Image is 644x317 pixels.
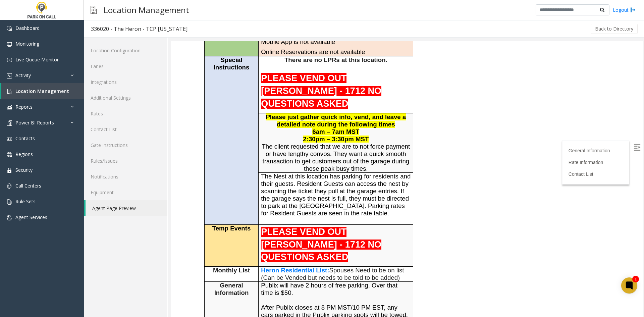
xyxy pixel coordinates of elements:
[7,73,12,78] img: 'icon'
[90,227,156,232] a: Heron Residential List
[7,168,12,173] img: 'icon'
[41,184,80,191] span: Temp Events
[7,26,12,31] img: 'icon'
[15,119,54,126] span: Power BI Reports
[397,107,439,112] a: General Information
[43,241,78,255] span: General Information
[84,58,167,74] a: Lanes
[91,102,239,131] span: The client requested that we are to not force payment or have lengthy convos. They want a quick s...
[7,199,12,205] img: 'icon'
[141,87,188,94] span: 6am – 7am MST
[90,132,239,176] span: The Nest at this location has parking for residents and their guests. Resident Guests can access ...
[397,130,422,136] a: Contact List
[90,186,210,221] font: PLEASE VEND OUT [PERSON_NAME] - 1712 NO QUESTIONS ASKED
[84,137,167,153] a: Gate Instructions
[84,106,167,121] a: Rates
[113,15,216,22] span: There are no LPRs at this location.
[84,121,167,137] a: Contact List
[397,119,432,124] a: Rate Information
[100,2,193,18] h3: Location Management
[7,152,12,157] img: 'icon'
[90,32,210,68] font: PLEASE VEND OUT [PERSON_NAME] - 1712 NO QUESTIONS ASKED
[630,6,636,13] img: logout
[95,72,235,87] span: Please just gather quick info, vend, and leave a detailed note during the following times
[15,41,39,47] span: Monitoring
[7,57,12,63] img: 'icon'
[15,88,69,94] span: Location Management
[15,25,40,31] span: Dashboard
[90,241,226,255] span: Publix will have 2 hours of free parking. Over that time is $50.
[15,182,41,189] span: Call Centers
[7,105,12,110] img: 'icon'
[15,214,47,220] span: Agent Services
[84,169,167,184] a: Notifications
[591,24,638,34] button: Back to Directory
[86,200,167,216] a: Agent Page Preview
[7,183,12,189] img: 'icon'
[90,226,233,240] span: Spouses Need to be on list (Can be Vended but needs to be told to be added)
[91,2,97,18] img: pageIcon
[15,72,31,78] span: Activity
[84,153,167,169] a: Rules/Issues
[15,56,59,63] span: Live Queue Monitor
[632,276,639,282] div: 1
[15,135,35,142] span: Contacts
[90,263,237,277] span: After Publix closes at 8 PM MST/10 PM EST, any cars parked in the Publix parking spots will be to...
[156,226,158,233] span: :
[7,136,12,142] img: 'icon'
[84,43,167,58] a: Location Configuration
[613,6,636,13] a: Logout
[15,151,33,157] span: Regions
[15,198,36,205] span: Rule Sets
[463,103,469,110] img: Open/Close Sidebar Menu
[7,215,12,220] img: 'icon'
[132,95,198,102] span: 2:30pm – 3:30pm MST
[43,15,78,30] span: Special Instructions
[1,83,84,99] a: Location Management
[90,7,194,14] span: Online Reservations are not available
[90,226,156,233] span: Heron Residential List
[7,42,12,47] img: 'icon'
[91,24,187,33] div: 336020 - The Heron - TCP [US_STATE]
[84,74,167,90] a: Integrations
[7,120,12,126] img: 'icon'
[15,167,33,173] span: Security
[42,226,79,233] span: Monthly List
[84,184,167,200] a: Equipment
[7,89,12,94] img: 'icon'
[84,90,167,106] a: Additional Settings
[15,104,33,110] span: Reports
